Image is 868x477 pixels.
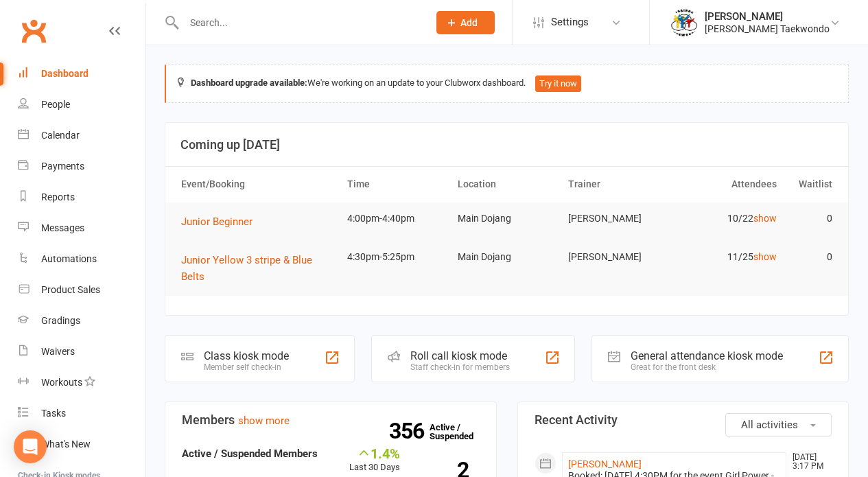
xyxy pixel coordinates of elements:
img: thumb_image1638236014.png [670,9,698,36]
div: We're working on an update to your Clubworx dashboard. [165,65,849,103]
a: Reports [18,182,145,213]
a: What's New [18,429,145,460]
a: show [753,213,777,224]
a: Gradings [18,305,145,336]
div: Class kiosk mode [204,349,289,362]
td: 11/25 [672,241,783,273]
span: Settings [551,7,589,38]
td: 0 [783,202,838,235]
td: 10/22 [672,202,783,235]
a: Workouts [18,367,145,398]
a: Waivers [18,336,145,367]
td: Main Dojang [451,202,562,235]
input: Search... [180,13,419,32]
a: Automations [18,244,145,275]
th: Attendees [672,167,783,202]
span: Junior Yellow 3 stripe & Blue Belts [181,254,312,283]
td: [PERSON_NAME] [562,202,672,235]
time: [DATE] 3:17 PM [786,453,831,471]
div: [PERSON_NAME] [705,10,830,23]
a: People [18,89,145,120]
div: Member self check-in [204,362,289,372]
button: Try it now [535,75,581,92]
a: show [753,251,777,262]
div: Automations [41,253,97,264]
strong: Active / Suspended Members [182,447,318,460]
h3: Members [182,413,480,427]
td: 4:00pm-4:40pm [341,202,451,235]
button: Junior Beginner [181,213,262,230]
div: People [41,99,70,110]
div: Workouts [41,377,82,388]
a: [PERSON_NAME] [568,458,642,469]
div: Open Intercom Messenger [14,430,47,463]
a: show more [238,415,290,427]
button: Add [436,11,495,34]
span: Add [460,17,478,28]
span: All activities [741,419,798,431]
div: [PERSON_NAME] Taekwondo [705,23,830,35]
a: Dashboard [18,58,145,89]
button: Junior Yellow 3 stripe & Blue Belts [181,252,335,285]
div: Tasks [41,408,66,419]
div: Product Sales [41,284,100,295]
th: Trainer [562,167,672,202]
button: All activities [725,413,832,437]
div: Calendar [41,130,80,141]
th: Time [341,167,451,202]
span: Junior Beginner [181,216,253,228]
td: 0 [783,241,838,273]
div: Gradings [41,315,80,326]
th: Event/Booking [175,167,341,202]
a: Calendar [18,120,145,151]
a: Tasks [18,398,145,429]
td: Main Dojang [451,241,562,273]
div: Staff check-in for members [410,362,510,372]
a: Clubworx [16,14,51,48]
a: 356Active / Suspended [430,412,490,451]
div: Great for the front desk [631,362,783,372]
div: General attendance kiosk mode [631,349,783,362]
div: Reports [41,191,75,202]
th: Waitlist [783,167,838,202]
td: 4:30pm-5:25pm [341,241,451,273]
a: Product Sales [18,275,145,305]
td: [PERSON_NAME] [562,241,672,273]
h3: Recent Activity [535,413,832,427]
strong: Dashboard upgrade available: [191,78,307,88]
a: Payments [18,151,145,182]
th: Location [451,167,562,202]
a: Messages [18,213,145,244]
div: Waivers [41,346,75,357]
div: 1.4% [349,445,400,461]
div: Roll call kiosk mode [410,349,510,362]
div: Dashboard [41,68,89,79]
div: Messages [41,222,84,233]
div: Last 30 Days [349,445,400,475]
h3: Coming up [DATE] [180,138,833,152]
strong: 356 [389,421,430,441]
div: What's New [41,439,91,450]
div: Payments [41,161,84,172]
